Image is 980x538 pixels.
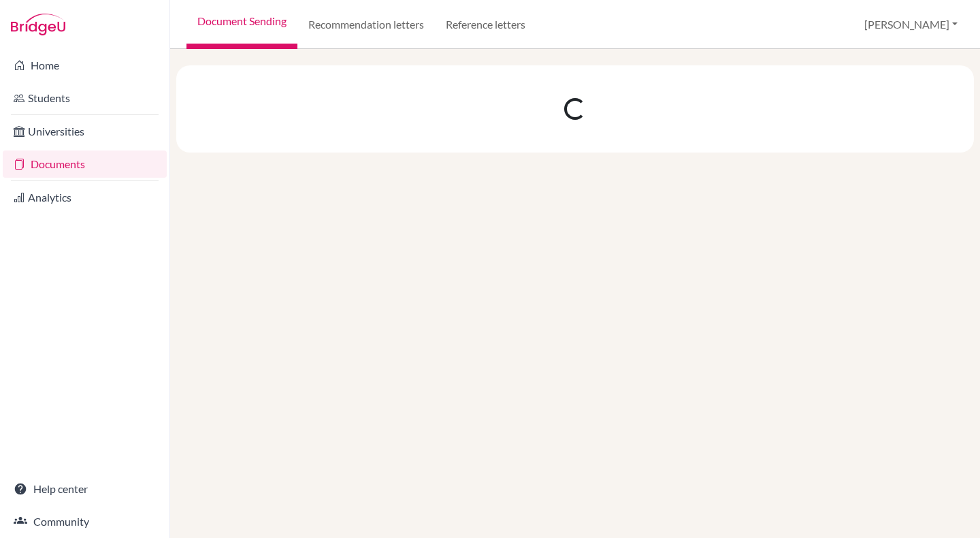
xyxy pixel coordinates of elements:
button: [PERSON_NAME] [858,12,964,37]
a: Analytics [3,184,167,211]
a: Community [3,508,167,535]
a: Documents [3,151,167,178]
a: Students [3,84,167,112]
a: Help center [3,475,167,503]
a: Home [3,52,167,79]
a: Universities [3,118,167,145]
img: Bridge-U [11,14,65,35]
